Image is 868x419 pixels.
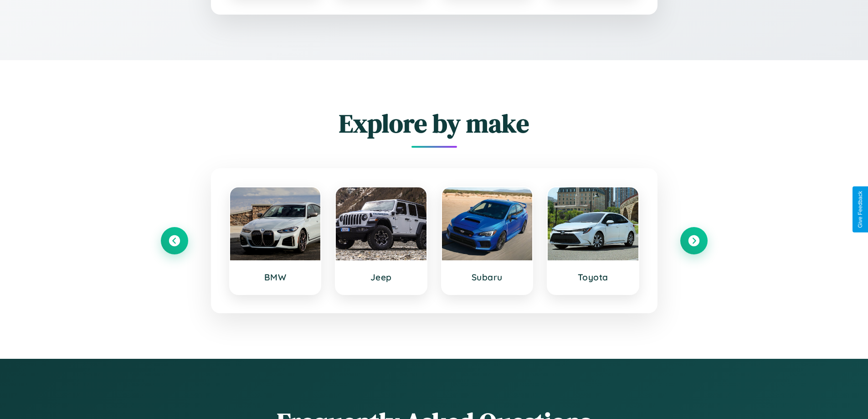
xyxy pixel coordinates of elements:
[239,272,312,283] h3: BMW
[451,272,524,283] h3: Subaru
[557,272,629,283] h3: Toyota
[345,272,417,283] h3: Jeep
[161,106,708,141] h2: Explore by make
[857,191,863,228] div: Give Feedback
